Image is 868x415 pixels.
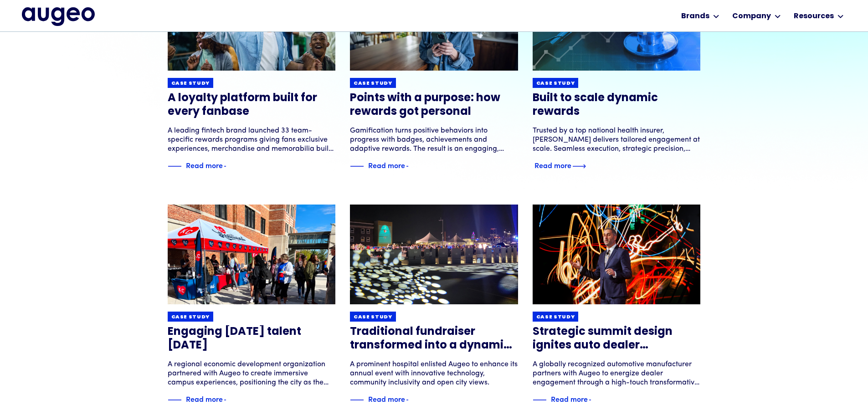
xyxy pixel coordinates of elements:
div: Read more [551,393,588,404]
h3: A loyalty platform built for every fanbase [168,92,336,119]
h3: Strategic summit design ignites auto dealer performance [533,325,701,353]
div: Case study [536,314,575,321]
div: A globally recognized automotive manufacturer partners with Augeo to energize dealer engagement t... [533,360,701,387]
div: Case study [171,314,210,321]
div: A regional economic development organization partnered with Augeo to create immersive campus expe... [168,360,336,387]
img: Blue decorative line [168,161,181,172]
img: Blue text arrow [224,395,237,405]
a: home [22,7,95,26]
div: Read more [368,393,405,404]
div: Read more [368,159,405,170]
div: A prominent hospital enlisted Augeo to enhance its annual event with innovative technology, commu... [350,360,518,387]
div: Read more [186,393,223,404]
img: Blue text arrow [406,395,420,405]
div: Resources [794,11,834,22]
img: Blue decorative line [533,395,546,405]
div: Company [732,11,771,22]
h3: Built to scale dynamic rewards [533,92,701,119]
img: Blue text arrow [406,161,420,172]
h3: Traditional fundraiser transformed into a dynamic experience [350,325,518,353]
a: Case studyStrategic summit design ignites auto dealer performanceA globally recognized automotive... [533,205,701,405]
div: Case study [354,314,392,321]
a: Case studyEngaging [DATE] talent [DATE]A regional economic development organization partnered wit... [168,205,336,405]
h3: Engaging [DATE] talent [DATE] [168,325,336,353]
a: Case studyTraditional fundraiser transformed into a dynamic experienceA prominent hospital enlist... [350,205,518,405]
div: A leading fintech brand launched 33 team-specific rewards programs giving fans exclusive experien... [168,126,336,154]
div: Brands [681,11,709,22]
img: Blue text arrow [572,161,586,172]
img: Blue decorative line [350,161,364,172]
h3: Points with a purpose: how rewards got personal [350,92,518,119]
div: Trusted by a top national health insurer, [PERSON_NAME] delivers tailored engagement at scale. Se... [533,126,701,154]
img: Augeo's full logo in midnight blue. [22,7,95,26]
img: Blue text arrow [589,395,602,405]
div: Gamification turns positive behaviors into progress with badges, achievements and adaptive reward... [350,126,518,154]
div: Read more [186,159,223,170]
img: Blue text arrow [224,161,237,172]
img: Blue decorative line [350,395,364,405]
div: Case study [171,80,210,87]
div: Case study [536,80,575,87]
div: Case study [354,80,392,87]
div: Read more [534,159,571,170]
img: Blue decorative line [168,395,181,405]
